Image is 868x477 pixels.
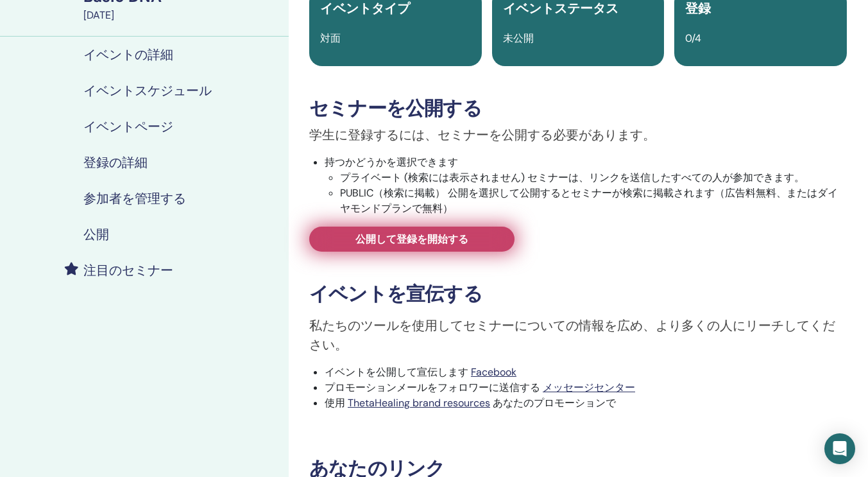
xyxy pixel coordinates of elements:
a: メッセージセンター [543,381,635,394]
li: 持つかどうかを選択できます [325,155,847,216]
span: 0/4 [685,31,701,45]
h4: 参加者を管理する [83,191,186,206]
li: PUBLIC（検索に掲載） 公開を選択して公開するとセミナーが検索に掲載されます（広告料無料、またはダイヤモンドプランで無料） [340,186,847,216]
h3: イベントを宣伝する [309,282,847,306]
h4: イベントスケジュール [83,83,212,98]
h4: イベントページ [83,119,173,134]
li: プロモーションメールをフォロワーに送信する [325,380,847,395]
a: 公開して登録を開始する [309,227,515,252]
div: [DATE] [83,8,281,23]
h4: イベントの詳細 [83,47,173,62]
a: ThetaHealing brand resources [348,396,490,410]
span: 公開して登録を開始する [355,232,468,246]
li: 使用 あなたのプロモーションで [325,395,847,411]
h4: 注目のセミナー [83,263,173,278]
h4: 登録の詳細 [83,155,148,170]
a: Facebook [471,365,516,379]
li: イベントを公開して宣伝します [325,365,847,380]
li: プライベート (検索には表示されません) セミナーは、リンクを送信したすべての人が参加できます。 [340,170,847,186]
span: 未公開 [503,31,534,45]
p: 学生に登録するには、セミナーを公開する必要があります。 [309,125,847,144]
h4: 公開 [83,227,109,242]
div: Open Intercom Messenger [824,433,855,464]
span: 対面 [320,31,341,45]
p: 私たちのツールを使用してセミナーについての情報を広め、より多くの人にリーチしてください。 [309,316,847,354]
h3: セミナーを公開する [309,97,847,120]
